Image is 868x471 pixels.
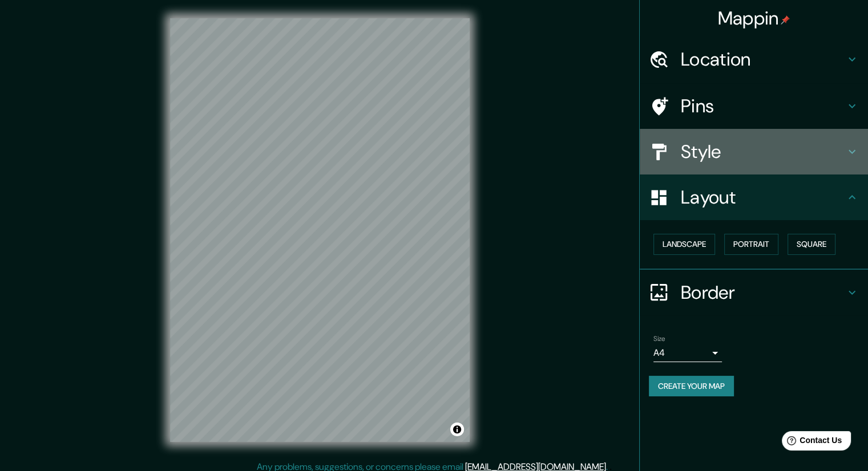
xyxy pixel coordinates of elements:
h4: Pins [681,95,845,117]
div: Layout [640,174,868,220]
h4: Mappin [718,7,790,30]
div: A4 [653,344,722,362]
iframe: Help widget launcher [766,427,855,458]
button: Toggle attribution [450,423,464,436]
h4: Location [681,48,845,71]
button: Portrait [724,234,778,255]
button: Square [788,234,835,255]
h4: Border [681,281,845,304]
h4: Layout [681,186,845,209]
img: pin-icon.png [781,15,790,25]
div: Border [640,270,868,315]
div: Style [640,129,868,174]
h4: Style [681,140,845,163]
button: Create your map [649,376,734,397]
button: Landscape [653,234,715,255]
canvas: Map [170,18,470,442]
div: Location [640,36,868,82]
label: Size [653,334,665,343]
div: Pins [640,83,868,129]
